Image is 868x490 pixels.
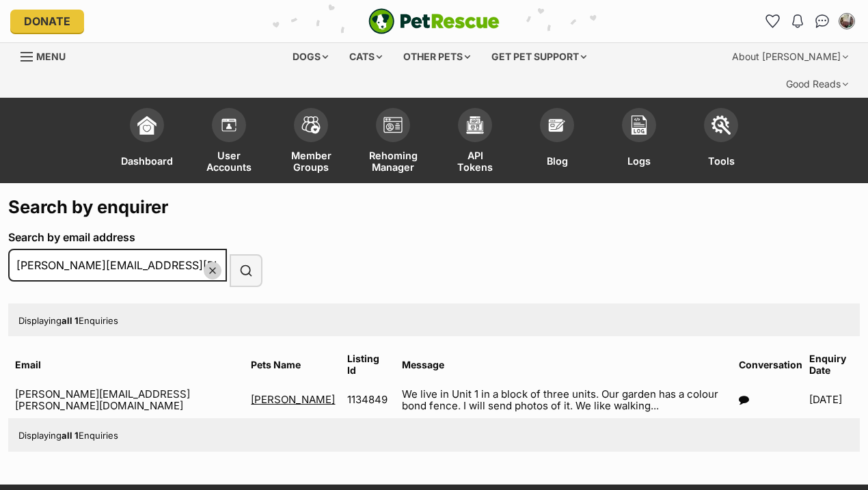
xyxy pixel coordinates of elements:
div: Dogs [283,43,338,70]
a: Dashboard [106,101,188,183]
span: Menu [36,51,66,62]
a: User Accounts [188,101,270,183]
span: Member Groups [287,149,335,173]
a: [PERSON_NAME] [251,393,335,406]
button: Notifications [787,10,809,32]
div: Get pet support [482,43,596,70]
a: Member Groups [270,101,352,183]
td: We live in Unit 1 in a block of three units. Our garden has a colour bond fence. I will send phot... [396,383,733,418]
a: Tools [680,101,762,183]
span: Rehoming Manager [369,149,418,173]
img: api-icon-849e3a9e6f871e3acf1f60245d25b4cd0aad652aa5f5372336901a6a67317bd8.svg [465,115,485,135]
div: Good Reads [776,70,858,98]
a: PetRescue [368,8,500,34]
th: Pets Name [245,348,340,381]
img: members-icon-d6bcda0bfb97e5ba05b48644448dc2971f67d37433e5abca221da40c41542bd5.svg [219,115,239,135]
a: Rehoming Manager [352,101,434,183]
img: Susan Irwin profile pic [840,14,854,28]
a: Favourites [762,10,784,32]
img: group-profile-icon-3fa3cf56718a62981997c0bc7e787c4b2cf8bcc04b72c1350f741eb67cf2f40e.svg [383,117,403,133]
a: Blog [516,101,598,183]
td: 1134849 [342,383,394,418]
th: Listing Id [342,348,394,381]
span: Blog [547,149,568,173]
span: Logs [627,149,651,173]
span: Dashboard [121,149,173,173]
img: blogs-icon-e71fceff818bbaa76155c998696f2ea9b8fc06abc828b24f45ee82a475c2fd99.svg [547,115,567,135]
div: Other pets [394,43,480,70]
th: Enquiry Date [809,348,858,381]
img: chat-41dd97257d64d25036548639549fe6c8038ab92f7586957e7f3b1b290dea8141.svg [815,14,830,28]
h1: Search by enquirer [8,195,860,219]
strong: all 1 [62,315,79,326]
button: My account [836,10,858,32]
img: tools-icon-677f8b7d46040df57c17cb185196fc8e01b2b03676c49af7ba82c462532e62ee.svg [711,115,731,135]
span: API Tokens [451,149,499,173]
img: dashboard-icon-eb2f2d2d3e046f16d808141f083e7271f6b2e854fb5c12c21221c1fb7104beca.svg [137,115,157,135]
td: [PERSON_NAME][EMAIL_ADDRESS][PERSON_NAME][DOMAIN_NAME] [10,383,244,418]
th: Message [396,348,733,381]
img: notifications-46538b983faf8c2785f20acdc204bb7945ddae34d4c08c2a6579f10ce5e182be.svg [792,14,803,28]
label: Search by email address [8,231,227,243]
a: API Tokens [434,101,516,183]
a: Logs [598,101,680,183]
th: Conversation [733,348,808,381]
span: Displaying Enquiries [18,315,118,326]
div: About [PERSON_NAME] [722,43,858,70]
img: logo-e224e6f780fb5917bec1dbf3a21bbac754714ae5b6737aabdf751b685950b380.svg [368,8,500,34]
span: Displaying Enquiries [18,430,118,441]
img: team-members-icon-5396bd8760b3fe7c0b43da4ab00e1e3bb1a5d9ba89233759b79545d2d3fc5d0d.svg [301,116,321,134]
ul: Account quick links [762,10,858,32]
td: [DATE] [809,383,858,418]
div: Cats [340,43,392,70]
span: Tools [708,149,735,173]
a: Menu [21,43,75,68]
span: User Accounts [205,149,253,173]
a: Conversations [811,10,833,32]
a: Donate [10,10,84,33]
th: Email [10,348,244,381]
strong: all 1 [62,430,79,441]
img: logs-icon-5bf4c29380941ae54b88474b1138927238aebebbc450bc62c8517511492d5a22.svg [629,115,649,135]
